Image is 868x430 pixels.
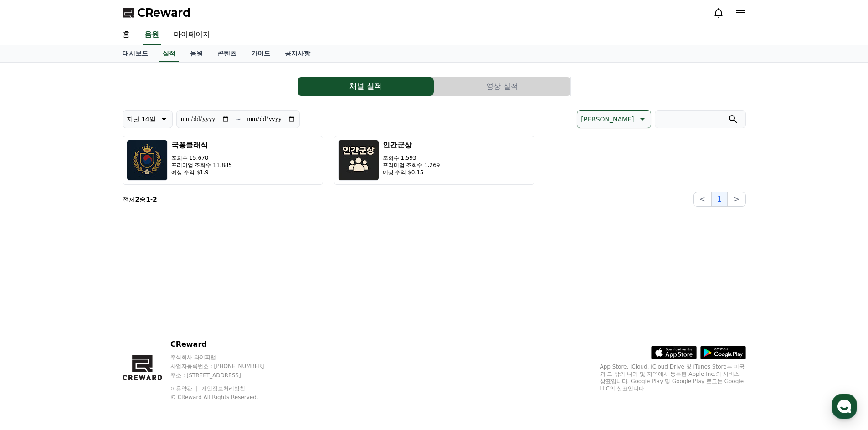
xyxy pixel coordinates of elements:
p: 예상 수익 $1.9 [171,169,232,176]
p: 지난 14일 [127,113,156,126]
a: 영상 실적 [434,77,571,96]
strong: 2 [153,196,157,203]
a: 실적 [159,45,179,62]
button: 지난 14일 [123,110,173,128]
a: 공지사항 [277,45,318,62]
button: 인간군상 조회수 1,593 프리미엄 조회수 1,269 예상 수익 $0.15 [334,136,534,185]
p: 주식회사 와이피랩 [170,354,282,361]
button: [PERSON_NAME] [577,110,651,128]
p: 예상 수익 $0.15 [383,169,440,176]
span: CReward [137,5,191,20]
img: 국뽕클래식 [127,140,168,181]
strong: 1 [146,196,150,203]
a: CReward [123,5,191,20]
p: ~ [235,114,241,125]
p: CReward [170,339,282,350]
a: 홈 [115,25,137,45]
button: < [693,192,711,207]
p: © CReward All Rights Reserved. [170,394,282,401]
h3: 인간군상 [383,140,440,151]
p: App Store, iCloud, iCloud Drive 및 iTunes Store는 미국과 그 밖의 나라 및 지역에서 등록된 Apple Inc.의 서비스 상표입니다. Goo... [600,363,746,392]
img: 인간군상 [338,140,379,181]
button: 1 [711,192,728,207]
a: 음원 [143,25,161,45]
a: 채널 실적 [298,77,434,96]
p: 프리미엄 조회수 11,885 [171,162,232,169]
p: [PERSON_NAME] [581,113,634,126]
a: 음원 [183,45,210,62]
a: 마이페이지 [166,25,217,45]
p: 전체 중 - [123,195,157,204]
button: 국뽕클래식 조회수 15,670 프리미엄 조회수 11,885 예상 수익 $1.9 [123,136,323,185]
a: 가이드 [244,45,277,62]
button: > [728,192,745,207]
a: 이용약관 [170,385,199,392]
button: 채널 실적 [298,77,434,96]
a: 개인정보처리방침 [201,385,245,392]
p: 프리미엄 조회수 1,269 [383,162,440,169]
a: 대시보드 [115,45,155,62]
a: 콘텐츠 [210,45,244,62]
p: 주소 : [STREET_ADDRESS] [170,372,282,379]
button: 영상 실적 [434,77,570,96]
p: 조회수 1,593 [383,154,440,162]
strong: 2 [135,196,140,203]
p: 사업자등록번호 : [PHONE_NUMBER] [170,363,282,370]
h3: 국뽕클래식 [171,140,232,151]
p: 조회수 15,670 [171,154,232,162]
